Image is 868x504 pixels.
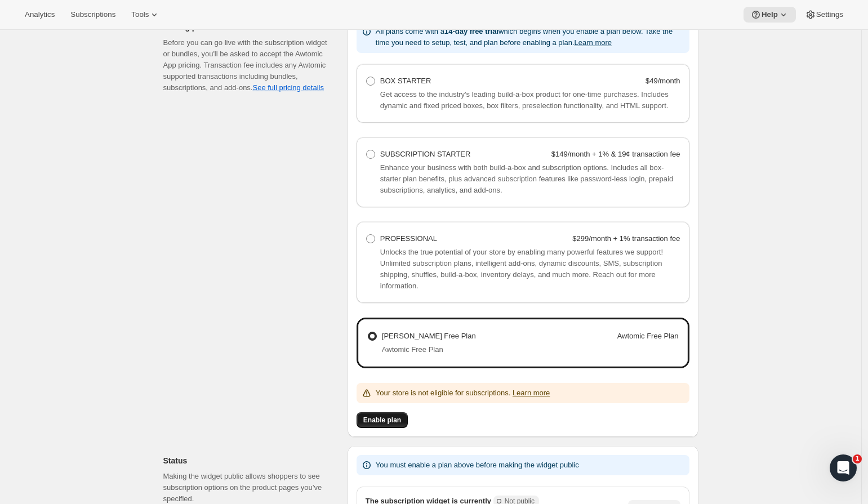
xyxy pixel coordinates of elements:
strong: $149/month + 1% & 19¢ transaction fee [551,150,680,158]
span: 1 [853,454,862,463]
button: Help [744,7,796,23]
span: Help [762,10,778,19]
span: Unlocks the true potential of your store by enabling many powerful features we support! Unlimited... [380,248,663,290]
a: See full pricing details [252,83,323,92]
span: Analytics [25,10,55,19]
span: Get access to the industry's leading build-a-box product for one-time purchases. Includes dynamic... [380,90,669,110]
span: Settings [816,10,843,19]
strong: $299/month + 1% transaction fee [572,234,680,243]
span: PROFESSIONAL [380,234,437,243]
div: Before you can go live with the subscription widget or bundles, you'll be asked to accept the Awt... [163,37,330,93]
span: BOX STARTER [380,77,431,85]
span: Enable plan [363,416,401,425]
b: 14-day free trial [444,27,498,35]
button: Enable plan [357,412,408,428]
strong: $49/month [646,77,680,85]
p: Your store is not eligible for subscriptions. [376,387,550,399]
button: Settings [798,7,850,23]
button: Tools [124,7,167,23]
span: SUBSCRIPTION STARTER [380,150,471,158]
a: Learn more [513,389,550,397]
span: Awtomic Free Plan [382,345,443,354]
p: You must enable a plan above before making the widget public [376,460,579,471]
strong: Awtomic Free Plan [617,332,679,340]
span: [PERSON_NAME] Free Plan [382,332,476,340]
button: Subscriptions [64,7,122,23]
span: Tools [131,10,149,19]
p: All plans come with a which begins when you enable a plan below. Take the time you need to setup,... [376,26,685,48]
button: Learn more [575,38,612,47]
button: Analytics [18,7,61,23]
span: Enhance your business with both build-a-box and subscription options. Includes all box-starter pl... [380,163,673,194]
iframe: Intercom live chat [830,454,857,481]
h2: Status [163,455,330,466]
span: Subscriptions [70,10,115,19]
